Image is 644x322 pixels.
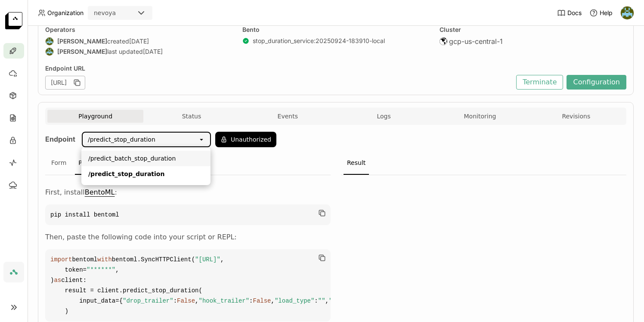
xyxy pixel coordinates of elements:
button: Monitoring [432,110,528,123]
button: Events [240,110,336,123]
div: /predict_batch_stop_duration [88,154,204,163]
span: [DATE] [143,48,163,56]
span: False [253,297,271,304]
img: Thomas Atwood [46,48,53,56]
div: /predict_stop_duration [88,135,155,144]
div: [URL] [45,76,85,90]
span: "hook_trailer" [198,297,249,304]
img: Thomas Atwood [46,37,53,45]
span: "location_type" [329,297,383,304]
strong: Endpoint [45,135,75,143]
span: import [50,256,72,263]
span: Help [600,9,613,17]
div: Form [48,152,70,175]
svg: open [198,136,205,143]
code: pip install bentoml [45,204,331,225]
a: Docs [557,9,582,17]
img: logo [5,12,22,29]
span: gcp-us-central-1 [449,37,503,46]
button: Revisions [528,110,624,123]
span: Logs [377,112,390,120]
input: Selected /predict_stop_duration. [156,135,157,144]
span: as [54,277,61,284]
strong: [PERSON_NAME] [57,48,107,56]
div: Endpoint URL [45,65,512,72]
div: /predict_stop_duration [88,170,204,178]
span: "" [318,297,325,304]
p: First, install : [45,187,331,198]
a: stop_duration_service:20250924-183910-local [253,37,385,45]
span: False [177,297,195,304]
button: Playground [47,110,143,123]
img: Thomas Atwood [621,6,634,19]
code: bentoml bentoml.SyncHTTPClient( , token= , ) client: result = client.predict_stop_duration( input... [45,249,331,322]
div: created [45,37,232,46]
span: [DATE] [129,37,149,45]
button: Status [143,110,239,123]
button: Terminate [516,75,563,90]
a: BentoML [85,188,115,196]
div: Help [589,9,613,17]
div: nevoya [94,9,116,17]
ul: Menu [81,147,211,185]
span: "load_type" [275,297,314,304]
div: last updated [45,47,232,56]
span: Organization [47,9,84,17]
span: with [97,256,112,263]
p: Then, paste the following code into your script or REPL: [45,232,331,242]
span: Docs [567,9,582,17]
button: Configuration [567,75,626,90]
div: Operators [45,26,232,34]
div: Result [344,152,369,175]
span: "[URL]" [195,256,220,263]
div: Bento [242,26,429,34]
strong: [PERSON_NAME] [57,37,107,45]
input: Selected nevoya. [117,9,118,18]
div: Python [75,152,103,175]
span: "drop_trailer" [123,297,173,304]
div: Cluster [440,26,626,34]
button: Unauthorized [215,132,276,147]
